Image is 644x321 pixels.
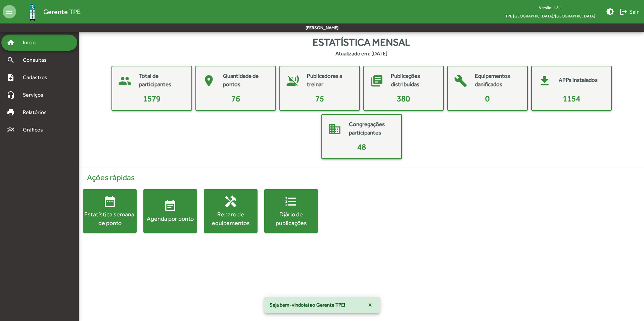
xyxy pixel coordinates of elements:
[19,91,52,99] span: Serviços
[19,108,55,116] span: Relatórios
[19,56,55,64] span: Consultas
[16,1,81,23] a: Gerente TPE
[83,210,137,227] div: Estatística semanal de ponto
[199,71,219,91] mat-icon: place
[270,302,345,308] span: Seja bem-vindo(a) ao Gerente TPE!
[204,189,258,233] button: Reparo de equipamentos
[115,71,135,91] mat-icon: people
[535,71,555,91] mat-icon: get_app
[223,72,269,89] mat-card-title: Quantidade de pontos
[43,6,81,17] span: Gerente TPE
[19,73,56,82] span: Cadastros
[3,5,16,18] mat-icon: menu
[451,71,471,91] mat-icon: build
[7,126,15,134] mat-icon: multiline_chart
[500,3,601,12] div: Versão: 1.8.1
[284,195,298,208] mat-icon: format_list_numbered
[143,189,197,233] button: Agenda por ponto
[335,50,387,58] strong: Atualizado em: [DATE]
[204,210,258,227] div: Reparo de equipamentos
[368,299,372,311] span: X
[617,6,641,18] button: Sair
[349,120,395,137] mat-card-title: Congregações participantes
[7,91,15,99] mat-icon: headset_mic
[357,142,366,151] span: 48
[325,119,345,139] mat-icon: domain
[397,94,410,103] span: 380
[606,8,614,16] mat-icon: brightness_medium
[500,12,601,20] span: TPE [GEOGRAPHIC_DATA]/[GEOGRAPHIC_DATA]
[19,126,52,134] span: Gráficos
[315,94,324,103] span: 75
[143,214,197,223] div: Agenda por ponto
[7,108,15,116] mat-icon: print
[264,210,318,227] div: Diário de publicações
[139,72,185,89] mat-card-title: Total de participantes
[367,71,387,91] mat-icon: library_books
[485,94,490,103] span: 0
[224,195,237,208] mat-icon: handyman
[475,72,520,89] mat-card-title: Equipamentos danificados
[231,94,240,103] span: 76
[391,72,436,89] mat-card-title: Publicações distribuídas
[363,299,377,311] button: X
[83,189,137,233] button: Estatística semanal de ponto
[559,76,598,85] mat-card-title: APPs instalados
[283,71,303,91] mat-icon: voice_over_off
[7,39,15,47] mat-icon: home
[164,199,177,213] mat-icon: event_note
[103,195,117,208] mat-icon: date_range
[313,35,410,50] span: Estatística mensal
[264,189,318,233] button: Diário de publicações
[563,94,580,103] span: 1154
[7,56,15,64] mat-icon: search
[83,173,640,182] h4: Ações rápidas
[619,6,639,18] span: Sair
[19,39,45,47] span: Início
[619,8,628,16] mat-icon: logout
[143,94,160,103] span: 1579
[307,72,353,89] mat-card-title: Publicadores a treinar
[21,1,43,23] img: Logo
[7,73,15,82] mat-icon: note_add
